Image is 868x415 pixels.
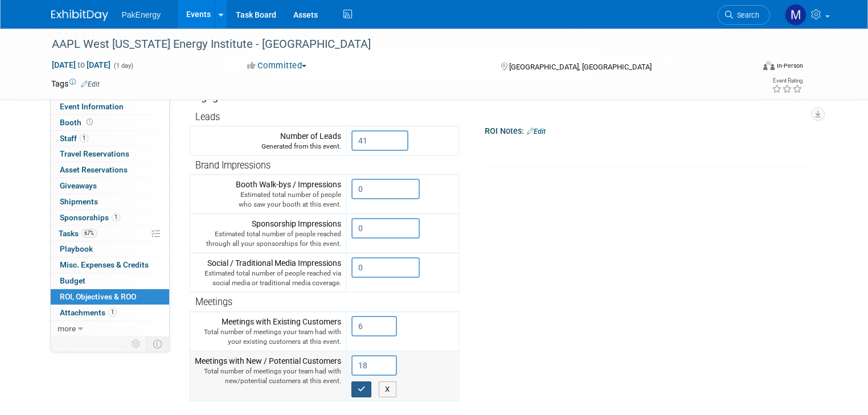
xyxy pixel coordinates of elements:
[51,60,111,70] span: [DATE] [DATE]
[60,260,149,269] span: Misc. Expenses & Credits
[772,78,803,84] div: Event Rating
[51,289,169,305] a: ROI, Objectives & ROO
[51,241,169,257] a: Playbook
[51,99,169,114] a: Event Information
[60,165,128,174] span: Asset Reservations
[126,336,146,351] td: Personalize Event Tab Strip
[113,62,133,69] span: (1 day)
[51,226,169,241] a: Tasks67%
[51,146,169,162] a: Travel Reservations
[108,308,117,317] span: 1
[51,178,169,194] a: Giveaways
[195,160,271,171] span: Brand Impressions
[81,229,97,237] span: 67%
[527,128,546,135] a: Edit
[122,10,161,19] span: PakEnergy
[58,324,76,333] span: more
[195,327,341,347] div: Total number of meetings your team had with your existing customers at this event.
[692,59,803,76] div: Event Format
[51,10,108,21] img: ExhibitDay
[718,5,770,25] a: Search
[195,355,341,386] div: Meetings with New / Potential Customers
[60,197,98,206] span: Shipments
[51,78,100,89] td: Tags
[51,273,169,289] a: Budget
[51,210,169,225] a: Sponsorships1
[60,213,120,222] span: Sponsorships
[195,179,341,209] div: Booth Walk-bys / Impressions
[48,34,739,55] div: AAPL West [US_STATE] Energy Institute - [GEOGRAPHIC_DATA]
[195,112,220,122] span: Leads
[51,194,169,209] a: Shipments
[51,115,169,130] a: Booth
[485,122,814,137] div: ROI Notes:
[51,131,169,146] a: Staff1
[51,257,169,273] a: Misc. Expenses & Credits
[785,4,806,26] img: Mary Walker
[59,229,97,238] span: Tasks
[60,149,129,158] span: Travel Reservations
[112,213,120,221] span: 1
[195,229,341,249] div: Estimated total number of people reached through all your sponsorships for this event.
[80,134,88,142] span: 1
[60,134,88,143] span: Staff
[60,308,117,317] span: Attachments
[195,218,341,249] div: Sponsorship Impressions
[195,190,341,209] div: Estimated total number of people who saw your booth at this event.
[81,80,100,88] a: Edit
[60,292,136,301] span: ROI, Objectives & ROO
[76,60,87,69] span: to
[60,276,85,285] span: Budget
[243,60,311,72] button: Committed
[195,257,341,288] div: Social / Traditional Media Impressions
[195,142,341,151] div: Generated from this event.
[776,61,803,70] div: In-Person
[51,162,169,178] a: Asset Reservations
[60,118,95,127] span: Booth
[60,102,124,111] span: Event Information
[195,130,341,151] div: Number of Leads
[509,63,652,71] span: [GEOGRAPHIC_DATA], [GEOGRAPHIC_DATA]
[195,297,232,307] span: Meetings
[195,269,341,288] div: Estimated total number of people reached via social media or traditional media coverage.
[51,305,169,321] a: Attachments1
[379,381,396,397] button: X
[763,61,775,70] img: Format-Inperson.png
[146,336,169,351] td: Toggle Event Tabs
[60,181,97,190] span: Giveaways
[84,118,95,126] span: Booth not reserved yet
[195,316,341,347] div: Meetings with Existing Customers
[60,244,93,253] span: Playbook
[51,321,169,336] a: more
[195,367,341,386] div: Total number of meetings your team had with new/potential customers at this event.
[733,11,759,19] span: Search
